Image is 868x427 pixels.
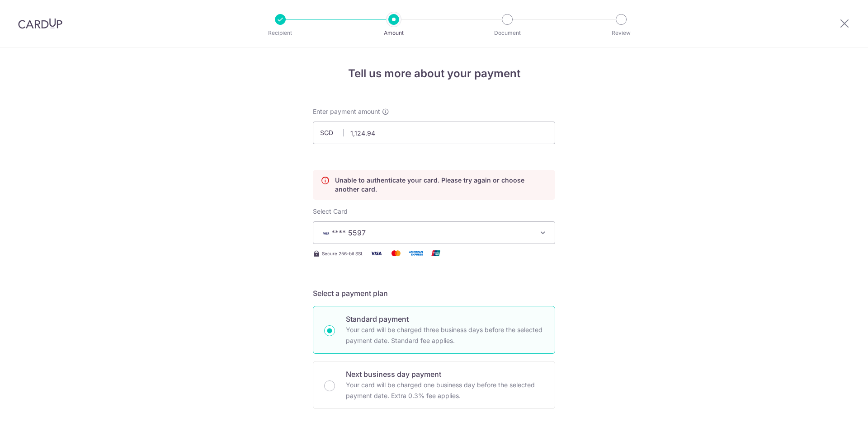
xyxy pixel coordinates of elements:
p: Unable to authenticate your card. Please try again or choose another card. [335,176,547,194]
p: Document [474,28,541,38]
p: Your card will be charged three business days before the selected payment date. Standard fee appl... [346,324,544,346]
img: VISA [321,230,331,236]
span: Secure 256-bit SSL [322,250,363,257]
p: Your card will be charged one business day before the selected payment date. Extra 0.3% fee applies. [346,380,544,401]
span: SGD [320,128,344,137]
h4: Tell us more about your payment [313,66,555,82]
span: translation missing: en.payables.payment_networks.credit_card.summary.labels.select_card [313,207,348,215]
img: American Express [407,248,425,259]
img: Union Pay [427,248,445,259]
p: Next business day payment [346,369,544,380]
img: Visa [367,248,385,259]
input: 0.00 [313,122,555,144]
p: Standard payment [346,314,544,324]
h5: Select a payment plan [313,288,555,299]
p: Recipient [247,28,314,38]
p: Amount [360,28,427,38]
img: CardUp [18,18,62,29]
span: Enter payment amount [313,107,380,116]
p: Review [588,28,655,38]
img: Mastercard [387,248,405,259]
